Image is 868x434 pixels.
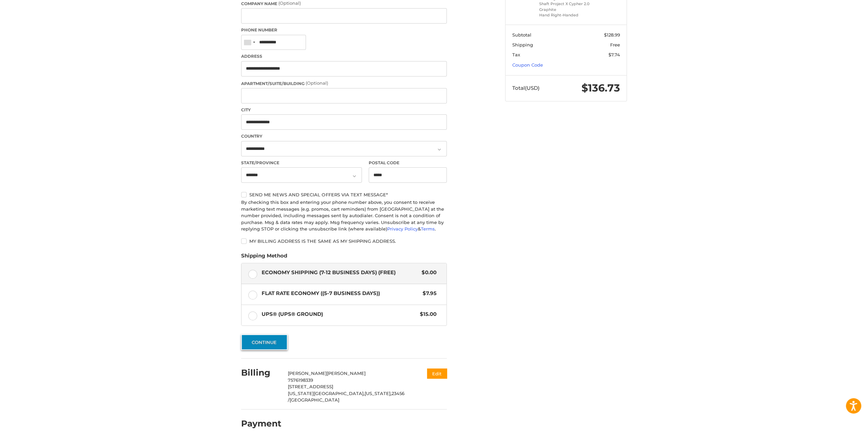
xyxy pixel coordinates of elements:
label: My billing address is the same as my shipping address. [241,238,447,244]
span: [PERSON_NAME] [288,370,327,376]
label: Address [241,53,447,59]
h2: Payment [241,418,281,429]
label: Postal Code [369,160,447,166]
span: Tax [512,52,520,57]
span: $0.00 [418,269,437,277]
div: By checking this box and entering your phone number above, you consent to receive marketing text ... [241,199,447,233]
span: [US_STATE], [365,391,392,396]
span: Flat Rate Economy ((5-7 Business Days)) [262,290,420,297]
a: Terms [421,226,435,232]
span: Shipping [512,42,533,47]
label: Send me news and special offers via text message* [241,192,447,197]
span: $15.00 [416,310,437,318]
a: Coupon Code [512,62,543,68]
li: Shaft Project X Cypher 2.0 Graphite [539,1,591,12]
label: Phone Number [241,27,447,33]
span: $7.95 [419,290,437,297]
label: Apartment/Suite/Building [241,80,447,87]
span: 7576198339 [288,377,313,383]
label: Country [241,133,447,139]
span: Economy Shipping (7-12 Business Days) (Free) [262,269,418,277]
button: Edit [427,368,447,378]
button: Continue [241,334,288,350]
legend: Shipping Method [241,252,287,263]
span: Subtotal [512,32,531,38]
small: (Optional) [278,0,301,6]
label: State/Province [241,160,362,166]
span: [PERSON_NAME] [327,370,366,376]
li: Hand Right-Handed [539,12,591,18]
span: [GEOGRAPHIC_DATA] [290,397,339,403]
span: [STREET_ADDRESS] [288,384,333,389]
span: $136.73 [582,82,620,94]
span: $128.99 [604,32,620,38]
span: UPS® (UPS® Ground) [262,310,417,318]
span: Free [610,42,620,47]
iframe: Google Customer Reviews [812,416,868,434]
span: $7.74 [608,52,620,57]
h2: Billing [241,367,281,378]
span: [US_STATE][GEOGRAPHIC_DATA], [288,391,365,396]
label: City [241,107,447,113]
small: (Optional) [306,80,328,86]
span: Total (USD) [512,85,540,91]
a: Privacy Policy [387,226,418,232]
